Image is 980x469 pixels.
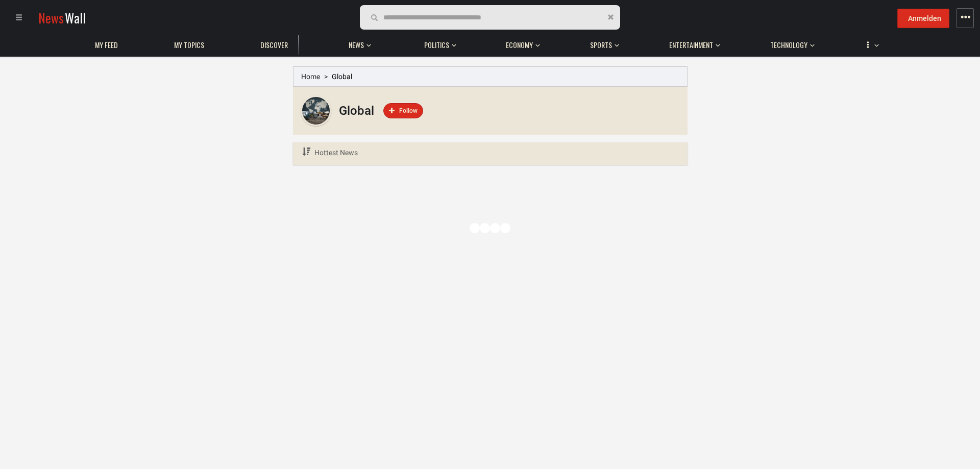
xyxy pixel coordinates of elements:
img: Profile picture of Global [301,95,331,126]
span: Wall [65,8,86,27]
button: News [344,31,374,55]
a: Hottest News [301,142,359,163]
button: Anmelden [897,9,949,28]
button: Entertainment [664,31,720,55]
a: Politics [419,35,454,55]
span: Hottest News [314,149,358,157]
a: News [344,35,369,55]
span: My topics [174,40,204,50]
span: Discover [260,40,288,50]
a: Sports [585,35,617,55]
button: Politics [419,31,456,55]
h1: Global [339,104,374,118]
a: Technology [765,35,813,55]
span: Entertainment [669,40,713,50]
span: Follow [399,107,418,114]
span: News [38,8,64,27]
span: News [349,40,364,50]
button: Technology [765,31,815,55]
span: My Feed [95,40,118,50]
span: Politics [424,40,449,50]
button: Sports [585,31,619,55]
span: Economy [506,40,533,50]
a: Entertainment [664,35,718,55]
span: Global [332,72,352,81]
span: Technology [770,40,807,50]
button: Economy [501,31,540,55]
span: Anmelden [908,14,941,22]
a: NewsWall [38,8,86,27]
a: Economy [501,35,538,55]
a: Global [339,109,374,116]
a: Home [301,72,320,81]
span: Sports [590,40,612,50]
